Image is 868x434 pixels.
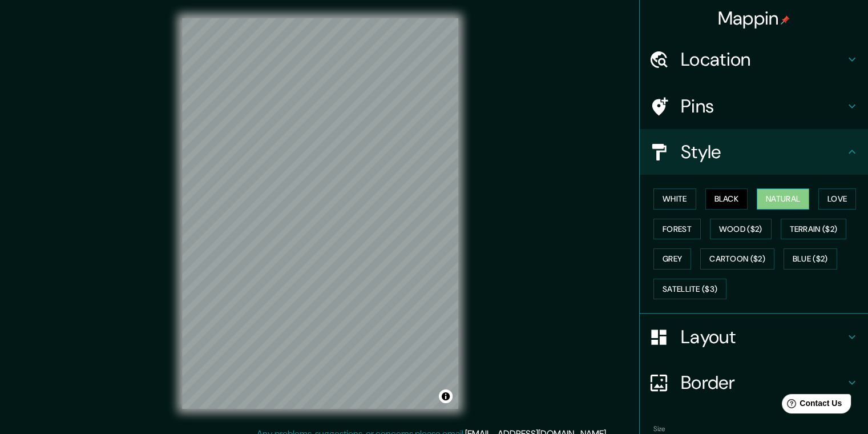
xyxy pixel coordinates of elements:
h4: Mappin [718,7,790,30]
canvas: Map [182,18,458,409]
div: Border [640,360,868,405]
img: pin-icon.png [781,15,790,25]
h4: Pins [681,95,845,118]
div: Layout [640,314,868,360]
button: Toggle attribution [439,389,453,403]
h4: Layout [681,325,845,348]
button: Grey [653,248,691,270]
div: Style [640,129,868,175]
button: Satellite ($3) [653,279,726,300]
button: Cartoon ($2) [700,248,774,270]
button: White [653,188,696,210]
button: Forest [653,219,701,240]
h4: Border [681,371,845,394]
button: Blue ($2) [784,248,837,270]
h4: Location [681,48,845,71]
button: Natural [757,188,809,210]
div: Pins [640,83,868,129]
button: Wood ($2) [710,219,772,240]
h4: Style [681,140,845,163]
iframe: Help widget launcher [766,389,855,421]
label: Size [653,424,665,434]
div: Location [640,37,868,82]
button: Black [705,188,748,210]
button: Terrain ($2) [781,219,847,240]
button: Love [818,188,856,210]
